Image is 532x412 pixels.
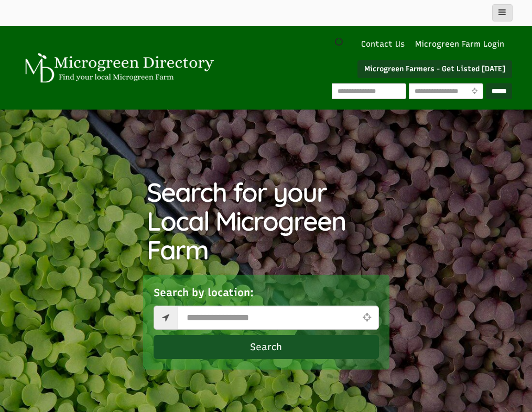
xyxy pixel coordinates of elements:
img: Microgreen Directory [20,53,216,83]
a: Microgreen Farm Login [415,39,509,50]
button: main_menu [492,4,513,21]
button: Search [154,335,379,359]
label: Search by location: [154,285,254,300]
a: Contact Us [356,39,410,50]
i: Use Current Location [469,88,480,95]
h1: Search for your Local Microgreen Farm [147,178,385,264]
i: Use Current Location [360,312,373,322]
a: Microgreen Farmers - Get Listed [DATE] [357,60,512,78]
